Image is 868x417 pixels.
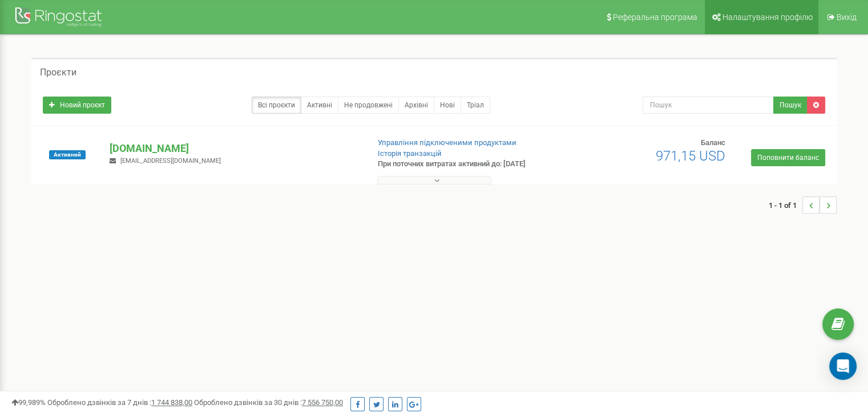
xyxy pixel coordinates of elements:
span: Налаштування профілю [722,13,813,22]
input: Пошук [643,97,774,114]
a: Історія транзакцій [378,149,442,158]
div: Open Intercom Messenger [829,352,857,380]
span: Оброблено дзвінків за 30 днів : [194,398,343,407]
a: Поповнити баланс [751,149,825,166]
a: Всі проєкти [252,97,301,114]
a: Нові [434,97,461,114]
u: 1 744 838,00 [151,398,192,407]
span: Активний [49,150,86,159]
a: Тріал [461,97,490,114]
p: При поточних витратах активний до: [DATE] [378,159,560,170]
span: Реферальна програма [613,13,697,22]
span: 971,15 USD [656,148,725,164]
span: 99,989% [11,398,46,407]
p: [DOMAIN_NAME] [110,141,359,156]
a: Активні [301,97,338,114]
nav: ... [769,185,837,225]
u: 7 556 750,00 [302,398,343,407]
span: 1 - 1 of 1 [769,197,802,214]
span: Баланс [701,138,725,147]
h5: Проєкти [40,67,76,78]
span: [EMAIL_ADDRESS][DOMAIN_NAME] [120,157,221,165]
span: Вихід [837,13,857,22]
a: Управління підключеними продуктами [378,138,516,147]
a: Новий проєкт [43,97,111,114]
a: Архівні [398,97,434,114]
button: Пошук [773,97,808,114]
a: Не продовжені [338,97,399,114]
span: Оброблено дзвінків за 7 днів : [47,398,192,407]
